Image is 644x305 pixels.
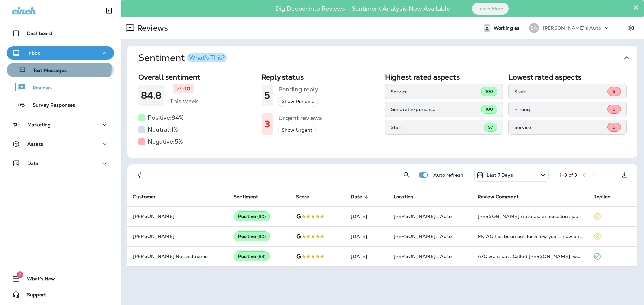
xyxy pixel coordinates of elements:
h5: Pending reply [278,84,318,95]
p: Marketing [27,122,51,127]
button: Close [633,2,639,13]
h2: Highest rated aspects [385,73,503,81]
p: [PERSON_NAME] [133,214,223,219]
span: Customer [133,194,164,200]
p: Dig Deeper into Reviews - Sentiment Analysis Now Available [256,8,470,10]
span: What's New [20,276,55,284]
span: Working as: [494,25,522,31]
span: [PERSON_NAME]'s Auto [394,253,452,259]
p: Survey Responses [26,102,75,109]
button: Collapse Sidebar [100,4,118,17]
div: SentimentWhat's This? [127,70,637,158]
h2: Reply status [262,73,380,81]
span: 100 [485,89,493,94]
button: Support [7,288,114,301]
span: Location [394,194,413,200]
span: Date [351,194,362,200]
div: Positive [234,211,270,221]
button: Filters [133,168,146,182]
span: Sentiment [234,194,267,200]
button: Show Pending [278,96,318,107]
span: Score [296,194,318,200]
span: Replied [593,194,611,200]
span: Location [394,194,422,200]
p: Reviews [26,85,52,91]
h5: Positive: 94 % [148,112,184,123]
td: [DATE] [345,206,388,226]
button: Reviews [7,80,114,94]
div: Evans Auto did an excellent job replacing the alternator in my Nissan. They were efficient, and d... [478,213,583,220]
p: Last 7 Days [487,172,513,178]
div: Positive [234,251,270,261]
div: 1 - 3 of 3 [560,172,577,178]
h1: 84.8 [141,90,162,101]
p: Inbox [27,50,40,56]
span: 5 [613,89,615,94]
td: [DATE] [345,246,388,266]
span: Replied [593,194,620,200]
p: Text Messages [26,68,67,74]
div: EA [529,23,539,33]
span: Score [296,194,309,200]
p: Pricing [514,107,607,112]
span: ( 90 ) [257,234,266,239]
td: [DATE] [345,226,388,246]
h1: Sentiment [138,52,227,64]
button: Dashboard [7,27,114,40]
h2: Lowest rated aspects [508,73,627,81]
div: My AC has been out for a few years now and I thought I would have to replace the whole unit as th... [478,233,583,240]
span: ( 90 ) [257,214,266,219]
button: Show Urgent [278,125,316,136]
button: What's This? [187,53,227,62]
p: Assets [27,141,43,147]
button: Assets [7,137,114,151]
span: Review Comment [478,194,527,200]
p: Service [391,89,481,94]
p: Reviews [134,23,168,33]
button: Marketing [7,118,114,131]
span: Support [20,292,46,300]
p: Dashboard [27,31,52,36]
button: Text Messages [7,63,114,77]
button: Export as CSV [618,168,631,182]
div: Positive [234,231,270,241]
h5: Negative: 5 % [148,136,183,147]
p: Data [27,161,39,166]
button: SentimentWhat's This? [133,46,643,70]
span: ( 88 ) [257,254,266,259]
span: 100 [485,106,493,112]
p: [PERSON_NAME]'s Auto [543,25,601,31]
h5: Neutral: 1 % [148,124,178,135]
p: [PERSON_NAME] No Last name [133,254,223,259]
button: Inbox [7,46,114,60]
button: Learn More [472,3,509,15]
h1: 3 [264,119,270,130]
p: General Experience [391,107,481,112]
button: Settings [625,22,637,34]
button: Survey Responses [7,98,114,112]
button: Search Reviews [400,168,413,182]
p: Staff [391,125,484,130]
span: 5 [613,106,615,112]
p: Auto refresh [433,172,463,178]
p: Staff [514,89,607,94]
span: Sentiment [234,194,258,200]
p: [PERSON_NAME] [133,234,223,239]
span: 7 [17,271,23,278]
h1: 5 [264,90,270,101]
button: 7What's New [7,272,114,285]
div: What's This? [189,55,225,61]
div: A/C went out. Called Amaco, who told me to go to Evans. Glad they did. Got fast, friendly service... [478,253,583,260]
p: Service [514,125,607,130]
p: -10 [182,85,190,92]
h5: Urgent reviews [278,112,322,123]
span: 97 [488,124,493,130]
span: Review Comment [478,194,519,200]
button: Data [7,157,114,170]
h5: This week [170,96,198,107]
span: Customer [133,194,156,200]
span: [PERSON_NAME]'s Auto [394,213,452,219]
span: [PERSON_NAME]'s Auto [394,233,452,239]
h2: Overall sentiment [138,73,256,81]
span: 5 [613,124,615,130]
